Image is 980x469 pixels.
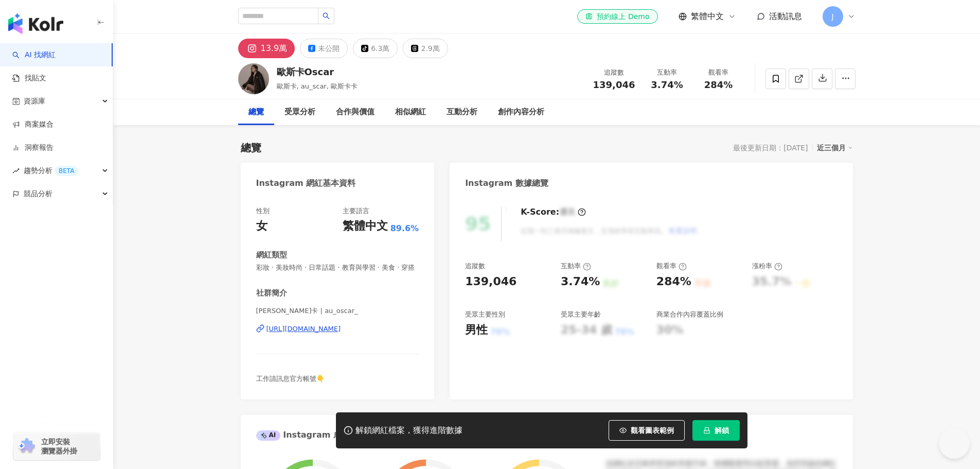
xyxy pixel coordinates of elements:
[691,11,724,22] span: 繁體中文
[12,143,54,153] a: 洞察報告
[561,310,601,319] div: 受眾主要年齡
[465,322,488,338] div: 男性
[277,65,358,78] div: 歐斯卡Oscar
[16,438,37,455] img: chrome extension
[256,375,325,383] span: 工作請訊息官方帳號👇
[498,106,544,118] div: 創作內容分析
[12,73,46,83] a: 找貼文
[715,426,729,435] span: 解鎖
[699,67,738,78] div: 觀看率
[256,324,419,334] a: [URL][DOMAIN_NAME]
[561,274,600,290] div: 3.74%
[336,106,375,118] div: 合作與價值
[24,182,52,205] span: 競品分析
[277,82,358,90] span: 歐斯卡, au_scar, 歐斯卡卡
[656,310,723,319] div: 商業合作內容覆蓋比例
[371,41,389,56] div: 6.3萬
[692,420,740,441] button: 解鎖
[593,67,635,78] div: 追蹤數
[261,41,288,56] div: 13.9萬
[323,12,330,20] span: search
[656,274,691,290] div: 284%
[609,420,685,441] button: 觀看圖表範例
[284,106,315,118] div: 受眾分析
[769,11,802,21] span: 活動訊息
[648,67,687,78] div: 互動率
[256,178,356,189] div: Instagram 網紅基本資料
[704,80,733,90] span: 284%
[390,223,419,234] span: 89.6%
[256,206,270,216] div: 性別
[703,427,710,434] span: lock
[353,39,398,58] button: 6.3萬
[256,263,419,272] span: 彩妝 · 美妝時尚 · 日常話題 · 教育與學習 · 美食 · 穿搭
[465,178,548,189] div: Instagram 數據總覽
[41,437,77,456] span: 立即安裝 瀏覽器外掛
[241,141,261,155] div: 總覽
[651,80,683,90] span: 3.74%
[12,119,54,130] a: 商案媒合
[55,166,78,176] div: BETA
[13,432,100,460] a: chrome extension立即安裝 瀏覽器外掛
[256,288,287,299] div: 社群簡介
[817,141,853,154] div: 近三個月
[421,41,439,56] div: 2.9萬
[656,262,687,271] div: 觀看率
[343,206,369,216] div: 主要語言
[447,106,477,118] div: 互動分析
[831,11,833,22] span: J
[12,50,56,60] a: searchAI 找網紅
[465,262,485,271] div: 追蹤數
[521,206,586,218] div: K-Score :
[403,39,448,58] button: 2.9萬
[24,90,45,113] span: 資源庫
[355,425,462,436] div: 解鎖網紅檔案，獲得進階數據
[585,11,649,22] div: 預約線上 Demo
[8,13,63,34] img: logo
[561,262,591,271] div: 互動率
[343,218,388,234] div: 繁體中文
[465,274,516,290] div: 139,046
[300,39,348,58] button: 未公開
[12,167,20,175] span: rise
[465,310,505,319] div: 受眾主要性別
[266,324,341,334] div: [URL][DOMAIN_NAME]
[631,426,674,435] span: 觀看圖表範例
[238,63,269,94] img: KOL Avatar
[752,262,782,271] div: 漲粉率
[733,144,808,152] div: 最後更新日期：[DATE]
[395,106,426,118] div: 相似網紅
[577,9,657,24] a: 預約線上 Demo
[593,79,635,90] span: 139,046
[256,250,287,260] div: 網紅類型
[318,41,340,56] div: 未公開
[256,306,419,316] span: [PERSON_NAME]卡 | au_oscar_
[248,106,264,118] div: 總覽
[256,218,268,234] div: 女
[24,159,78,182] span: 趨勢分析
[238,39,295,58] button: 13.9萬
